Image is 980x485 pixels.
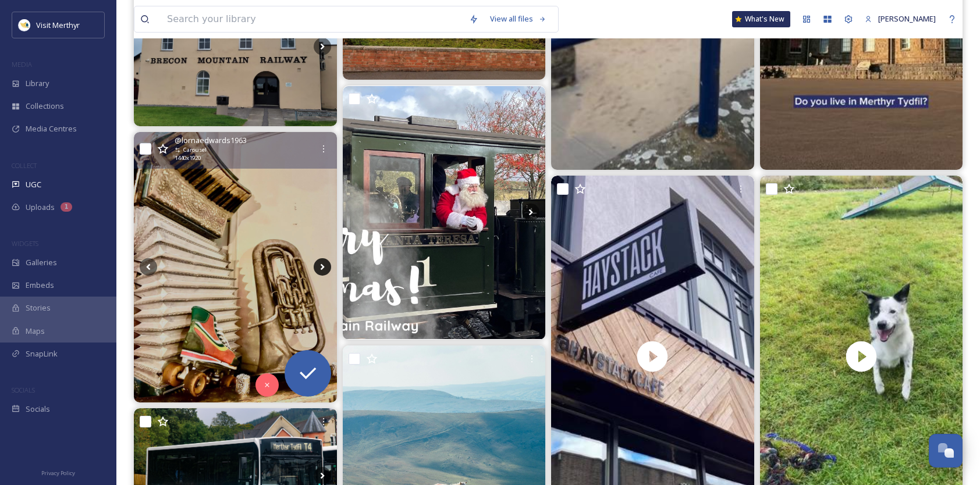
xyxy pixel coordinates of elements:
[175,154,201,162] span: 1440 x 1920
[41,469,75,477] span: Privacy Policy
[26,326,45,337] span: Maps
[929,434,963,468] button: Open Chat
[26,78,49,89] span: Library
[878,13,936,24] span: [PERSON_NAME]
[12,239,38,248] span: WIDGETS
[12,386,35,394] span: SOCIALS
[26,257,57,268] span: Galleries
[484,8,552,30] a: View all files
[12,60,32,69] span: MEDIA
[343,86,546,340] img: Is it too soon to say “ho ho ho”? We know Christmas feels like a distant sleigh ride away, but ou...
[26,179,41,190] span: UGC
[41,465,75,479] a: Privacy Policy
[36,20,80,30] span: Visit Merthyr
[26,348,58,359] span: SnapLink
[26,202,55,213] span: Uploads
[732,11,790,27] a: What's New
[19,19,30,31] img: download.jpeg
[12,161,37,170] span: COLLECT
[134,132,337,402] img: The wedding setup #theroost #hackney begins for the Bohms 🩷
[161,6,463,32] input: Search your library
[26,101,64,112] span: Collections
[26,404,50,415] span: Socials
[26,280,54,291] span: Embeds
[26,302,51,313] span: Stories
[26,123,77,134] span: Media Centres
[183,146,207,154] span: Carousel
[61,202,72,212] div: 1
[175,135,247,146] span: @ lornaedwards1963
[859,8,942,30] a: [PERSON_NAME]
